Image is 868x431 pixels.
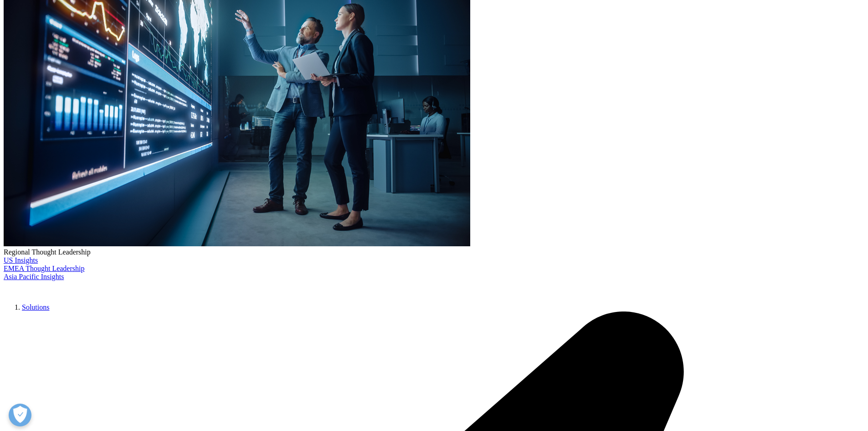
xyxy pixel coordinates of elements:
a: US Insights [4,256,38,264]
a: Asia Pacific Insights [4,273,64,280]
a: EMEA Thought Leadership [4,265,84,272]
a: Solutions [22,303,49,311]
img: IQVIA Healthcare Information Technology and Pharma Clinical Research Company [4,281,77,294]
button: Open Preferences [9,404,31,426]
div: Regional Thought Leadership [4,248,864,256]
